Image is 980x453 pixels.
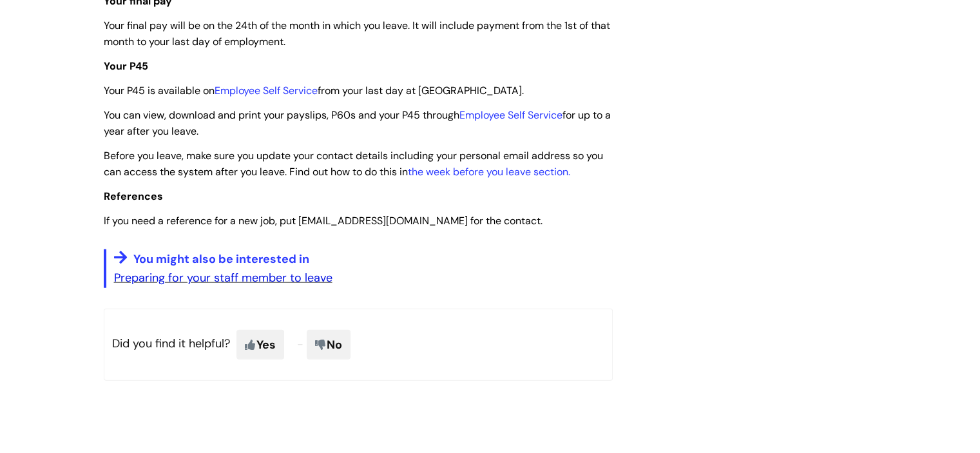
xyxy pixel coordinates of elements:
[215,84,318,97] a: Employee Self Service
[104,189,163,203] span: References
[104,309,613,381] p: Did you find it helpful?
[104,84,524,97] span: Your P45 is available on from your last day at [GEOGRAPHIC_DATA].
[104,214,543,227] span: If you need a reference for a new job, put [EMAIL_ADDRESS][DOMAIN_NAME] for the contact.
[236,330,284,360] span: Yes
[104,108,611,138] span: You can view, download and print your payslips, P60s and your P45 through for up to a year after ...
[459,108,562,122] a: Employee Self Service
[104,149,603,178] span: Before you leave, make sure you update your contact details including your personal email address...
[104,19,610,48] span: Your final pay will be on the 24th of the month in which you leave. It will include payment from ...
[133,251,309,267] span: You might also be interested in
[307,330,351,360] span: No
[408,165,570,178] a: the week before you leave section.
[114,270,332,285] a: Preparing for your staff member to leave
[104,59,148,73] span: Your P45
